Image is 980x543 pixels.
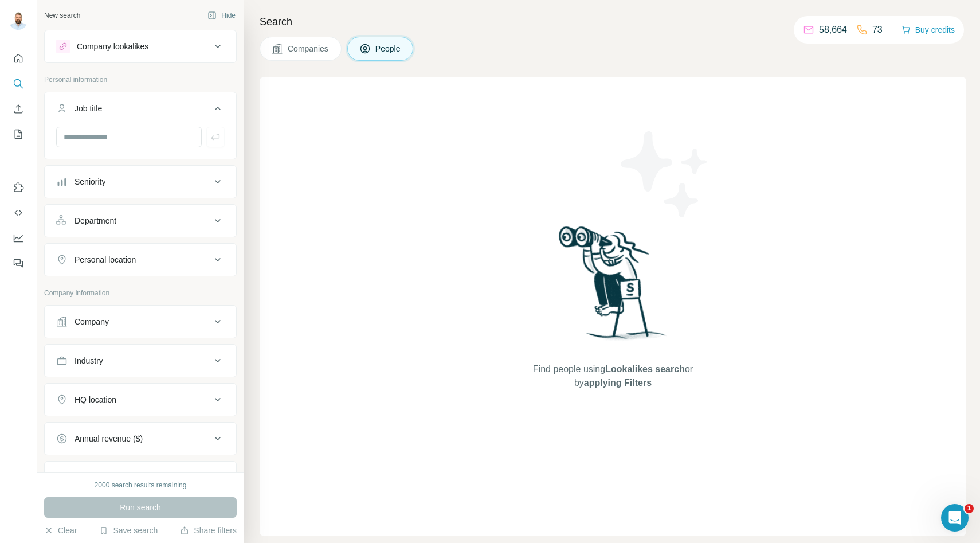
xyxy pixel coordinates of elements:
button: Dashboard [9,228,28,248]
span: Lookalikes search [605,364,685,374]
button: My lists [9,124,28,144]
span: People [375,43,402,54]
div: Industry [75,355,103,366]
button: Department [45,207,236,235]
button: Search [9,73,28,94]
h4: Search [260,14,966,30]
button: Hide [199,7,244,24]
img: Surfe Illustration - Stars [613,123,716,226]
button: Employees (size) [45,464,236,491]
div: New search [44,10,80,21]
span: 1 [965,504,974,513]
img: Avatar [9,11,28,30]
div: Seniority [75,176,105,187]
div: Employees (size) [75,472,136,483]
p: 73 [872,23,883,37]
div: HQ location [75,394,116,405]
button: Seniority [45,168,236,196]
div: 2000 search results remaining [95,480,187,490]
button: Job title [45,95,236,127]
span: applying Filters [584,378,652,388]
p: Company information [44,288,237,298]
button: Use Surfe on LinkedIn [9,177,28,198]
button: Annual revenue ($) [45,425,236,452]
div: Department [75,215,116,226]
img: Surfe Illustration - Woman searching with binoculars [554,223,673,351]
button: Personal location [45,246,236,274]
iframe: Intercom live chat [941,504,969,532]
div: Company [75,316,109,327]
button: Save search [99,525,158,536]
button: Share filters [180,525,237,536]
button: Quick start [9,48,28,69]
span: Find people using or by [521,362,704,390]
span: Companies [288,43,330,54]
div: Annual revenue ($) [75,433,143,444]
button: Company [45,308,236,335]
div: Personal location [75,254,136,265]
button: Clear [44,525,77,536]
button: Company lookalikes [45,33,236,60]
button: Use Surfe API [9,202,28,223]
p: 58,664 [819,23,847,37]
button: Enrich CSV [9,99,28,119]
button: Industry [45,347,236,374]
button: Feedback [9,253,28,274]
div: Company lookalikes [77,41,148,52]
div: Job title [75,103,102,114]
button: HQ location [45,386,236,413]
button: Buy credits [901,22,955,38]
p: Personal information [44,75,237,85]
